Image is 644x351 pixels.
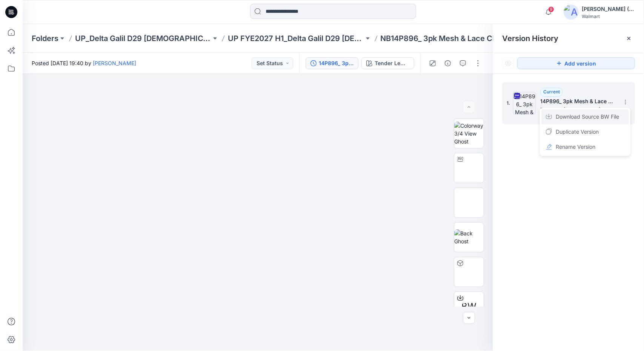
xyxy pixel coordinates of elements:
span: 1. [507,100,510,107]
a: Folders [32,33,58,44]
a: UP FYE2027 H1_Delta Galil D29 [DEMOGRAPHIC_DATA] NoBo Panties [228,33,364,44]
div: 14P896_ 3pk Mesh & Lace Cheeky [319,59,354,67]
span: Duplicate Version [556,127,599,136]
a: UP_Delta Galil D29 [DEMOGRAPHIC_DATA] NOBO Intimates [75,33,211,44]
span: Version History [502,34,558,43]
p: NB14P896_ 3pk Mesh & Lace Cheeky [381,33,515,44]
div: Tender Lemon Lace [375,59,409,67]
span: Download Source BW File [556,112,619,121]
h5: 14P896_ 3pk Mesh & Lace Cheeky [540,97,616,106]
button: Close [626,35,632,41]
img: Colorway 3/4 View Ghost [454,122,484,145]
button: Details [442,57,454,69]
div: [PERSON_NAME] (Delta Galil) [582,5,635,14]
span: Current [543,89,560,95]
button: Show Hidden Versions [502,57,514,69]
img: 14P896_ 3pk Mesh & Lace Cheeky [513,92,536,114]
img: Back Ghost [454,229,484,245]
button: 14P896_ 3pk Mesh & Lace Cheeky [306,57,358,69]
span: BW [461,300,476,313]
span: Posted [DATE] 19:40 by [32,59,136,67]
a: [PERSON_NAME] [93,60,136,66]
span: 9 [548,6,554,12]
button: Tender Lemon Lace [361,57,414,69]
span: Posted by: Anya Haber [540,106,616,113]
span: Rename Version [556,142,595,151]
button: Add version [517,57,635,69]
div: Walmart [582,14,635,19]
img: avatar [564,5,579,20]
